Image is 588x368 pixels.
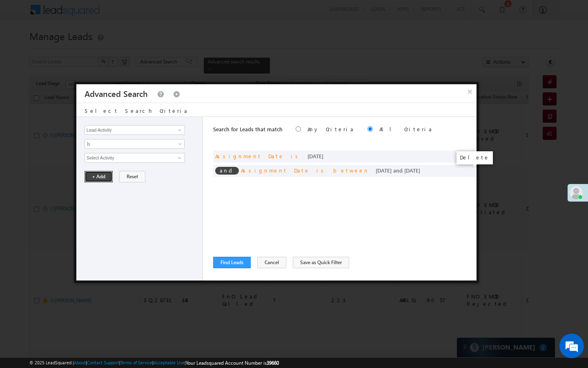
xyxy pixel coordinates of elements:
button: Save as Quick Filter [293,257,349,268]
span: [DATE] [307,153,323,159]
img: d_60004797649_company_0_60004797649 [14,43,34,54]
span: 39660 [267,360,279,366]
textarea: Type your message and hit 'Enter' [11,76,149,245]
span: © 2025 LeadSquared | | | | | [29,359,279,367]
a: Is [85,139,185,149]
span: Assignment Date [215,153,284,159]
input: Type to Search [85,125,185,135]
a: About [74,360,86,365]
button: + Add [85,171,113,182]
span: and [215,167,239,175]
span: Search for Leads that match [213,126,283,132]
a: Acceptable Use [154,360,185,365]
a: Contact Support [87,360,119,365]
span: Is [85,140,174,148]
a: Show All Items [174,126,184,134]
input: Type to Search [85,153,185,163]
span: is [291,153,301,159]
span: Your Leadsquared Account Number is [186,360,279,366]
div: Minimize live chat window [134,4,154,24]
span: [DATE] and [DATE] [376,167,420,174]
a: Terms of Service [120,360,152,365]
label: Any Criteria [307,126,354,132]
div: Chat with us now [42,43,137,54]
span: Assignment Date [241,167,310,174]
span: is between [316,167,369,174]
button: × [463,84,477,99]
em: Start Chat [111,252,148,263]
label: All Criteria [379,126,433,132]
span: Select Search Criteria [85,107,188,114]
a: Show All Items [174,154,184,162]
button: Reset [119,171,145,182]
div: Delete [457,151,493,164]
h3: Advanced Search [85,84,148,103]
button: Cancel [257,257,286,268]
button: Find Leads [213,257,251,268]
